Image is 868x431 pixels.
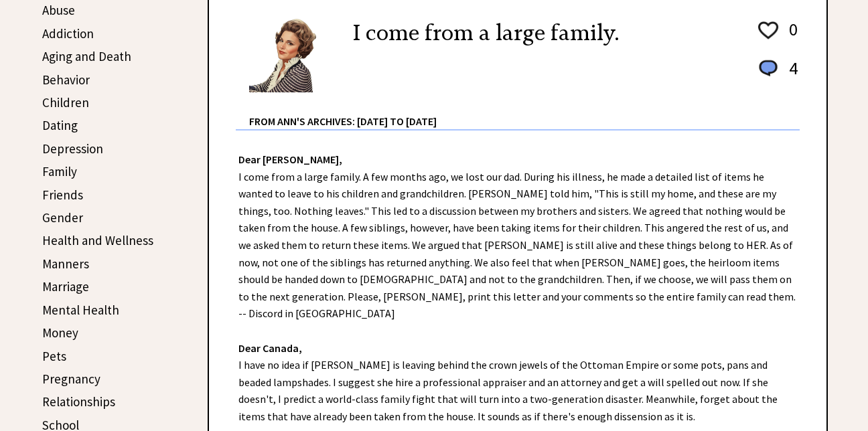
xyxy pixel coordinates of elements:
td: 0 [782,18,798,56]
img: Ann6%20v2%20small.png [249,17,333,92]
a: Money [42,325,78,341]
a: Health and Wellness [42,232,153,248]
a: Family [42,163,77,179]
a: Children [42,94,89,110]
a: Aging and Death [42,48,131,64]
a: Depression [42,141,103,157]
a: Mental Health [42,302,119,318]
a: Dating [42,117,78,133]
a: Pets [42,348,66,364]
strong: Dear Canada, [238,341,302,355]
a: Manners [42,256,89,272]
img: message_round%201.png [756,58,780,79]
a: Pregnancy [42,371,100,387]
a: Relationships [42,394,115,410]
a: Marriage [42,278,89,294]
a: Behavior [42,72,90,88]
strong: Dear [PERSON_NAME], [238,153,342,166]
td: 4 [782,57,798,92]
div: From Ann's Archives: [DATE] to [DATE] [249,94,800,129]
a: Addiction [42,25,94,41]
a: Gender [42,209,83,226]
a: Friends [42,187,83,203]
a: Abuse [42,2,75,18]
img: heart_outline%201.png [756,19,780,42]
h2: I come from a large family. [353,17,619,49]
